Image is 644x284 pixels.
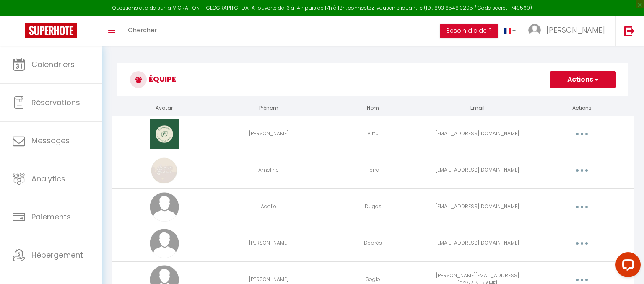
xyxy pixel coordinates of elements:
button: Besoin d'aide ? [440,24,498,38]
a: en cliquant ici [389,4,424,11]
td: [EMAIL_ADDRESS][DOMAIN_NAME] [425,225,530,261]
td: [EMAIL_ADDRESS][DOMAIN_NAME] [425,152,530,188]
img: 1729163141384.jpg [150,119,179,149]
img: Super Booking [25,23,77,38]
th: Nom [321,101,425,116]
td: [EMAIL_ADDRESS][DOMAIN_NAME] [425,116,530,152]
span: Chercher [128,26,157,34]
span: Réservations [31,97,80,108]
span: Analytics [31,173,65,184]
iframe: LiveChat chat widget [609,249,644,284]
td: Dugas [321,188,425,225]
button: Actions [550,71,616,88]
img: avatar.png [150,229,179,258]
td: Deprès [321,225,425,261]
th: Email [425,101,530,116]
a: ... [PERSON_NAME] [522,16,615,46]
td: Ferré [321,152,425,188]
span: Messages [31,135,70,146]
img: logout [624,26,635,36]
td: Vittu [321,116,425,152]
td: [PERSON_NAME] [216,225,321,261]
th: Avatar [112,101,216,116]
h3: Équipe [117,63,628,96]
td: Ameline [216,152,321,188]
th: Prénom [216,101,321,116]
span: Hébergement [31,250,83,260]
td: [EMAIL_ADDRESS][DOMAIN_NAME] [425,188,530,225]
span: [PERSON_NAME] [546,25,605,35]
span: Calendriers [31,59,75,70]
img: 17292348095429.jpg [149,156,179,185]
a: Chercher [122,16,163,46]
span: Paiements [31,212,71,222]
img: avatar.png [150,192,179,222]
img: ... [528,24,541,36]
td: [PERSON_NAME] [216,116,321,152]
td: Adolie [216,188,321,225]
th: Actions [530,101,634,116]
